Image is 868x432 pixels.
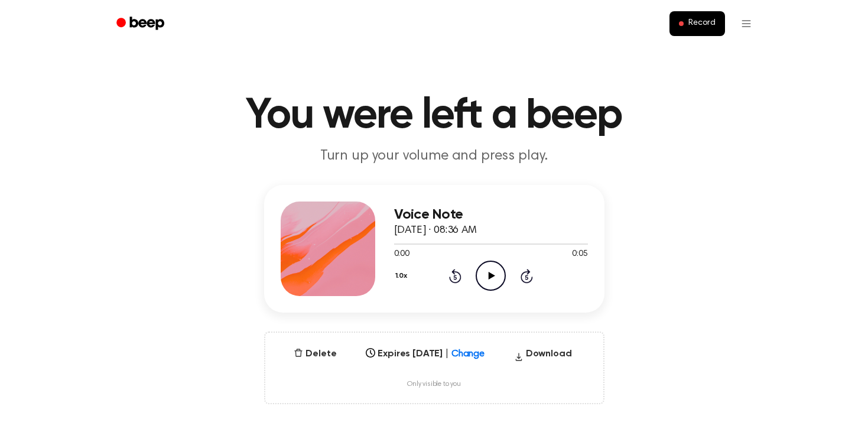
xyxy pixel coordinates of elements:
button: Delete [289,347,341,361]
h3: Voice Note [394,207,588,223]
span: [DATE] · 08:36 AM [394,225,477,236]
button: 1.0x [394,266,412,286]
a: Beep [108,12,175,35]
p: Turn up your volume and press play. [207,147,661,166]
button: Record [669,11,724,36]
span: Only visible to you [407,380,461,389]
span: 0:05 [572,248,587,261]
span: 0:00 [394,248,409,261]
span: Record [688,18,715,29]
h1: You were left a beep [132,95,737,137]
button: Download [509,347,577,366]
button: Open menu [732,9,760,38]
